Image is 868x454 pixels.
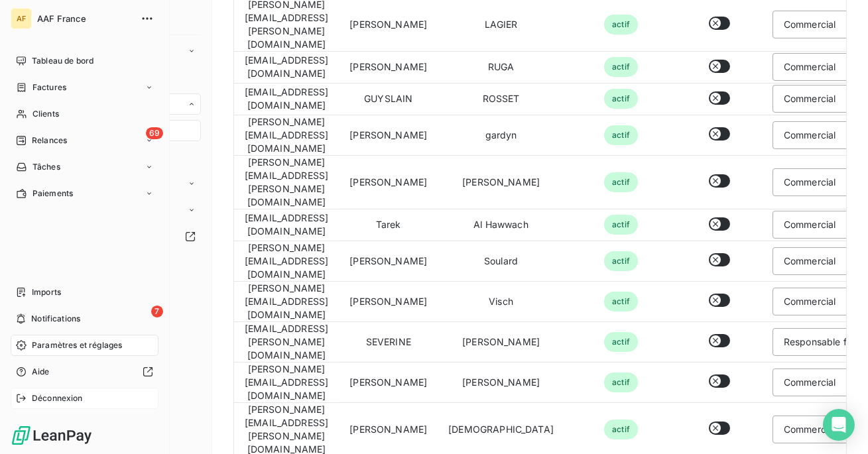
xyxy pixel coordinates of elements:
td: Visch [438,281,564,321]
td: ROSSET [438,83,564,115]
td: gardyn [438,115,564,155]
div: Commercial [784,92,836,105]
td: [EMAIL_ADDRESS][DOMAIN_NAME] [234,209,339,241]
td: [EMAIL_ADDRESS][PERSON_NAME][DOMAIN_NAME] [234,321,339,362]
td: [PERSON_NAME][EMAIL_ADDRESS][DOMAIN_NAME] [234,362,339,402]
div: Commercial [784,255,836,268]
td: Tarek [339,209,438,241]
span: actif [604,172,638,192]
td: [PERSON_NAME][EMAIL_ADDRESS][PERSON_NAME][DOMAIN_NAME] [234,155,339,209]
span: Tâches [32,161,60,173]
td: SEVERINE [339,321,438,362]
span: Clients [32,108,59,120]
span: actif [604,215,638,235]
td: [PERSON_NAME] [339,51,438,83]
td: [PERSON_NAME] [339,362,438,402]
div: Commercial [784,376,836,389]
td: [PERSON_NAME][EMAIL_ADDRESS][DOMAIN_NAME] [234,281,339,321]
div: Commercial [784,129,836,142]
span: actif [604,251,638,271]
td: [PERSON_NAME] [339,115,438,155]
a: Aide [11,361,158,382]
td: [PERSON_NAME] [339,241,438,281]
span: actif [604,125,638,145]
span: Imports [32,286,61,298]
span: actif [604,372,638,392]
td: [PERSON_NAME][EMAIL_ADDRESS][DOMAIN_NAME] [234,241,339,281]
span: Aide [32,366,50,378]
td: Soulard [438,241,564,281]
span: Déconnexion [32,392,83,404]
div: Commercial [784,18,836,31]
span: actif [604,89,638,109]
td: [PERSON_NAME] [438,362,564,402]
span: Tableau de bord [32,55,93,67]
span: Factures [32,82,66,93]
td: [EMAIL_ADDRESS][DOMAIN_NAME] [234,83,339,115]
td: GUYSLAIN [339,83,438,115]
td: [PERSON_NAME] [339,281,438,321]
span: 69 [146,127,163,139]
td: Al Hawwach [438,209,564,241]
div: Commercial [784,176,836,189]
div: Open Intercom Messenger [823,409,855,441]
span: AAF France [37,13,133,24]
td: [EMAIL_ADDRESS][DOMAIN_NAME] [234,51,339,83]
span: actif [604,332,638,352]
td: [PERSON_NAME] [339,155,438,209]
span: Paiements [32,188,73,199]
div: Commercial [784,423,836,436]
td: [PERSON_NAME][EMAIL_ADDRESS][DOMAIN_NAME] [234,115,339,155]
div: Commercial [784,295,836,308]
span: Relances [32,135,67,146]
img: Logo LeanPay [11,425,93,446]
span: Notifications [31,313,80,325]
td: [PERSON_NAME] [438,321,564,362]
div: Commercial [784,218,836,231]
td: RUGA [438,51,564,83]
span: Paramètres et réglages [32,339,122,351]
div: AF [11,8,32,29]
span: 7 [151,306,163,317]
td: [PERSON_NAME] [438,155,564,209]
span: actif [604,57,638,77]
div: Commercial [784,60,836,74]
span: actif [604,292,638,312]
span: actif [604,420,638,439]
span: actif [604,15,638,34]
